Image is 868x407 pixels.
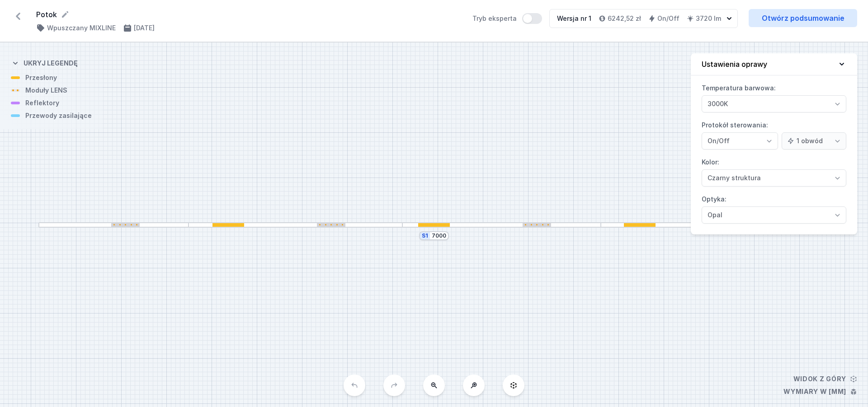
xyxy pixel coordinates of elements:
h4: [DATE] [134,23,155,33]
h4: Ustawienia oprawy [702,59,767,70]
select: Kolor: [702,169,846,187]
select: Temperatura barwowa: [702,95,846,112]
button: Edytuj nazwę projektu [61,10,70,19]
button: Ukryj legendę [11,51,78,73]
a: Otwórz podsumowanie [749,9,857,27]
label: Optyka: [702,192,846,224]
div: Wersja nr 1 [557,14,591,23]
h4: On/Off [657,14,679,23]
label: Protokół sterowania: [702,118,846,150]
h4: Wpuszczany MIXLINE [47,23,116,33]
h4: 3720 lm [696,14,721,23]
label: Temperatura barwowa: [702,81,846,112]
select: Protokół sterowania: [702,132,778,150]
h4: Ukryj legendę [24,59,78,68]
button: Wersja nr 16242,52 złOn/Off3720 lm [549,9,738,28]
select: Optyka: [702,206,846,224]
label: Tryb eksperta [472,13,542,24]
button: Ustawienia oprawy [691,53,857,75]
h4: 6242,52 zł [608,14,641,23]
input: Wymiar [mm] [432,232,446,239]
label: Kolor: [702,155,846,187]
button: Tryb eksperta [522,13,542,24]
select: Protokół sterowania: [782,132,846,150]
form: Potok [36,9,462,20]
